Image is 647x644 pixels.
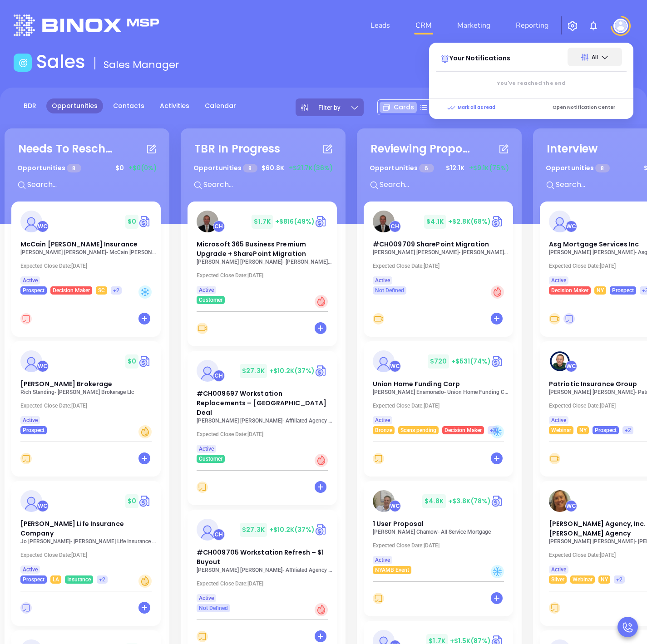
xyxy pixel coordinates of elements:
[549,379,637,388] span: Patriotic Insurance Group
[364,202,513,295] a: profileCarla Humber$4.1K+$2.8K(68%)Circle dollar#CH009709 SharePoint Migration[PERSON_NAME] [PERS...
[373,379,460,388] span: Union Home Funding Corp
[625,425,631,435] span: +2
[375,425,392,435] span: Bronze
[469,163,509,173] span: +$9.1K (75%)
[197,431,333,438] p: Expected Close Date: [DATE]
[373,519,424,528] span: 1 User Proposal
[588,20,599,31] img: iconNotification
[98,285,105,295] span: SC
[197,548,324,566] span: #CH009705 Workstation Refresh – $1 Buyout
[20,538,157,545] p: Jo Clark - Kilpatrick Life Insurance Company
[128,163,157,173] span: +$0 (0%)
[445,425,482,435] span: Decision Maker
[20,263,157,269] p: Expected Close Date: [DATE]
[595,164,609,172] span: 8
[364,341,513,434] a: profileWalter Contreras$720+$531(74%)Circle dollarUnion Home Funding Corp[PERSON_NAME] Enamorado-...
[447,103,495,112] p: Mark all as read
[138,494,152,508] img: Quote
[449,44,510,63] p: Your Notifications
[315,523,328,536] img: Quote
[373,211,395,232] img: #CH009709 SharePoint Migration
[373,403,509,409] p: Expected Close Date: [DATE]
[240,523,267,537] span: $ 27.3K
[551,285,588,295] span: Decision Maker
[565,221,577,232] div: Walter Contreras
[546,160,610,177] p: Opportunities
[616,575,622,585] span: +2
[67,164,81,172] span: 8
[375,275,390,285] span: Active
[104,58,179,72] span: Sales Manager
[23,415,38,425] span: Active
[14,15,159,36] img: logo
[549,211,571,232] img: Asg Mortgage Services Inc
[592,53,598,61] span: All
[188,135,339,202] div: TBR In ProgressOpportunities 8$60.8K+$21.7K(36%)
[551,425,571,435] span: Webinar
[197,240,306,258] span: Microsoft 365 Business Premium Upgrade + SharePoint Migration
[491,354,504,368] img: Quote
[213,221,225,232] div: Carla Humber
[37,360,49,372] div: Walter Contreras
[497,79,566,87] b: You've reached the end
[379,179,515,191] input: Search...
[259,161,286,175] span: $ 60.8K
[20,379,112,388] span: Chadwick Brokerage
[197,567,333,573] p: Thomas Duggan - Affiliated Agency Inc
[400,425,436,435] span: Scans pending
[23,285,44,295] span: Prospect
[18,141,118,157] div: Needs To Reschedule
[188,202,339,351] div: profileCarla Humber$1.7K+$816(49%)Circle dollarMicrosoft 365 Business Premium Upgrade + SharePoin...
[197,389,326,417] span: #CH009697 Workstation Replacements – GA Deal
[199,593,214,603] span: Active
[579,425,587,435] span: NY
[613,19,628,33] img: user
[20,552,157,558] p: Expected Close Date: [DATE]
[601,575,608,585] span: NY
[20,240,138,249] span: McCain Atkinson Insurance
[375,415,390,425] span: Active
[67,575,91,585] span: Insurance
[125,494,138,508] span: $ 0
[138,215,152,228] img: Quote
[194,141,281,157] div: TBR In Progress
[364,135,515,202] div: Reviewing ProposalOpportunities 6$12.1K+$9.1K(75%)
[318,104,341,111] span: Filter by
[11,481,161,584] a: profileWalter Contreras$0Circle dollar[PERSON_NAME] Life Insurance CompanyJo [PERSON_NAME]- [PERS...
[17,160,81,177] p: Opportunities
[11,341,161,434] a: profileWalter Contreras$0Circle dollar[PERSON_NAME] BrokerageRich Standing- [PERSON_NAME] Brokera...
[373,542,509,549] p: Expected Close Date: [DATE]
[11,135,163,202] div: Needs To RescheduleOpportunities 8$0+$0(0%)
[551,415,566,425] span: Active
[199,603,228,613] span: Not Defined
[315,215,328,228] img: Quote
[549,240,639,249] span: Asg Mortgage Services Inc
[37,500,49,512] div: Walter Contreras
[197,418,333,424] p: Thomas Duggan - Affiliated Agency Inc
[370,141,470,157] div: Reviewing Proposal
[551,565,566,575] span: Active
[23,565,38,575] span: Active
[269,525,315,534] span: +$10.2K (37%)
[315,454,328,467] div: Hot
[597,285,604,295] span: NY
[197,211,218,232] img: Microsoft 365 Business Premium Upgrade + SharePoint Migration
[53,575,59,585] span: LA
[20,519,124,538] span: Kilpatrick Life Insurance Company
[46,98,103,113] a: Opportunities
[428,354,449,369] span: $ 720
[373,263,509,269] p: Expected Close Date: [DATE]
[23,575,44,585] span: Prospect
[138,354,152,368] a: Quote
[315,295,328,308] div: Hot
[565,500,577,512] div: Walter Contreras
[565,360,577,372] div: Walter Contreras
[364,481,515,621] div: profileWalter Contreras$4.8K+$3.8K(78%)Circle dollar1 User Proposal[PERSON_NAME] Chamow- All Serv...
[26,179,163,191] input: Search...
[11,202,163,341] div: profileWalter Contreras$0Circle dollarMcCain [PERSON_NAME] Insurance[PERSON_NAME] [PERSON_NAME]- ...
[367,16,394,34] a: Leads
[113,161,126,175] span: $ 0
[444,161,467,175] span: $ 12.1K
[213,529,225,541] div: Carla Humber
